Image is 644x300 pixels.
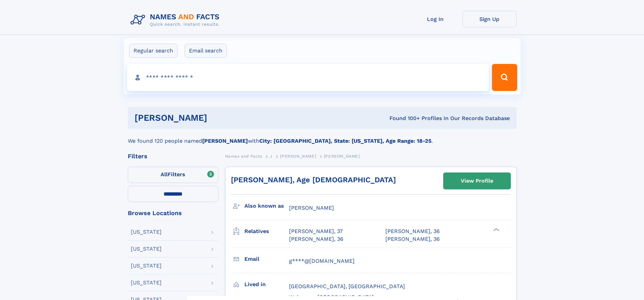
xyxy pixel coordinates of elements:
[385,228,440,235] a: [PERSON_NAME], 36
[462,11,517,27] a: Sign Up
[185,44,227,58] label: Email search
[492,228,500,232] div: ❯
[270,154,272,159] span: J
[131,229,162,235] div: [US_STATE]
[131,263,162,269] div: [US_STATE]
[161,171,168,178] span: All
[280,154,316,159] span: [PERSON_NAME]
[231,176,396,184] a: [PERSON_NAME], Age [DEMOGRAPHIC_DATA]
[289,228,343,235] a: [PERSON_NAME], 37
[324,154,360,159] span: [PERSON_NAME]
[128,129,517,145] div: We found 120 people named with .
[280,152,316,160] a: [PERSON_NAME]
[492,64,517,91] button: Search Button
[298,115,510,122] div: Found 100+ Profiles In Our Records Database
[128,210,218,216] div: Browse Locations
[444,173,510,189] a: View Profile
[128,167,218,183] label: Filters
[127,64,489,91] input: search input
[244,253,289,265] h3: Email
[131,280,162,285] div: [US_STATE]
[128,153,218,159] div: Filters
[128,11,225,29] img: Logo Names and Facts
[202,138,248,144] b: [PERSON_NAME]
[131,246,162,252] div: [US_STATE]
[461,173,493,189] div: View Profile
[225,152,262,160] a: Names and Facts
[289,235,343,243] a: [PERSON_NAME], 36
[129,44,177,58] label: Regular search
[244,226,289,237] h3: Relatives
[289,205,334,211] span: [PERSON_NAME]
[244,200,289,212] h3: Also known as
[408,11,462,27] a: Log In
[270,152,272,160] a: J
[135,114,299,122] h1: [PERSON_NAME]
[385,235,440,243] a: [PERSON_NAME], 36
[244,279,289,290] h3: Lived in
[289,283,405,290] span: [GEOGRAPHIC_DATA], [GEOGRAPHIC_DATA]
[259,138,431,144] b: City: [GEOGRAPHIC_DATA], State: [US_STATE], Age Range: 18-25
